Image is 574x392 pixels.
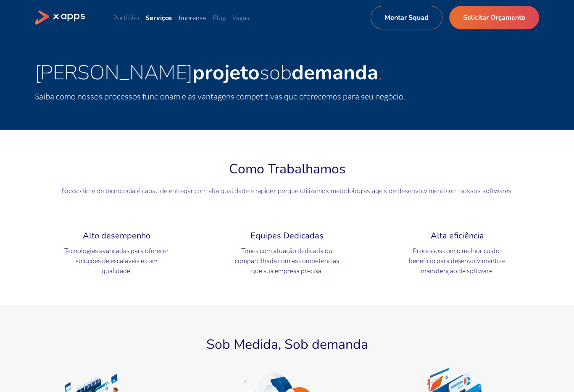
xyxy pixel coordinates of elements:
p: Tecnologias avançadas para oferecer soluções de escaláveis e com qualidade. [64,246,169,276]
span: Saiba como nossos processos funcionam e as vantagens competitivas que oferecemos para seu negócio. [35,91,405,102]
a: Montar Squad [371,6,442,29]
h4: Equipes Dedicadas [234,230,340,242]
p: Processos com o melhor custo-benefício para desenvolvimento e manutenção de software. [405,246,510,276]
strong: projeto [192,59,260,86]
h3: Sob Medida, Sob demanda [35,335,539,355]
strong: demanda [292,59,378,86]
h4: Alto desempenho [64,230,169,242]
a: Vagas [232,13,249,22]
a: Imprensa [179,13,206,22]
p: Times com atuação dedicada ou compartilhada com as competências que sua empresa precisa. [234,246,340,276]
a: Serviços [146,13,172,21]
a: Portfólio [113,13,139,22]
a: Solicitar Orçamento [449,6,539,29]
h4: Alta eficiência [405,230,510,242]
a: Blog [213,13,226,22]
span: [PERSON_NAME] sob [35,59,378,86]
p: Nosso time de tecnologia é capaz de entregar com alta qualidade e rapidez porque utilizamos metod... [35,186,539,196]
h3: Como Trabalhamos [35,159,539,179]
